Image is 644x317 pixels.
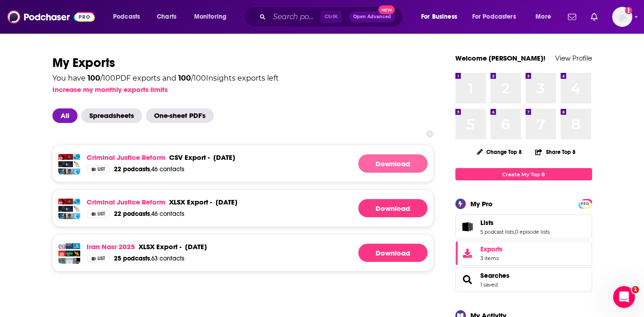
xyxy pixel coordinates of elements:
img: Ear Hustle [66,213,73,220]
button: Change Top 8 [471,146,528,158]
button: open menu [529,10,562,24]
a: Iran Nasr 2025 [87,242,135,251]
span: Lists [480,219,494,227]
span: For Business [421,10,457,23]
img: News Beat [58,154,66,161]
a: 22 podcasts,46 contacts [114,165,185,174]
button: Increase my monthly exports limits [52,85,168,94]
a: PRO [580,200,591,207]
span: xlsx [169,198,185,206]
a: criminal justice reform [87,153,165,162]
img: Indisputable with Dr. Rashad Richey [66,199,73,206]
img: From Chains to Change [73,206,80,213]
span: PRO [580,200,591,207]
img: Iran's Gambit [73,258,80,265]
img: the JustPod [58,169,66,176]
img: Podchaser - Follow, Share and Rate Podcasts [7,8,95,26]
span: More [536,10,551,23]
a: criminal justice reform [87,198,165,206]
a: Searches [480,271,510,280]
span: Exports [459,247,477,260]
button: open menu [107,10,152,24]
a: 22 podcasts,46 contacts [114,210,185,218]
span: , [514,229,515,235]
span: Exports [480,245,503,253]
span: List [98,167,105,172]
img: Your News Now [58,251,66,258]
img: Social Justice & Activism - The Creative Process - Activists, Environmental, Indigenous Groups, A... [73,169,80,176]
div: My Pro [470,199,493,208]
span: 22 podcasts [114,165,150,173]
a: Generating File [358,199,428,217]
img: Senses Working Overtime with David Cross [66,258,73,265]
div: export - [169,153,210,162]
img: Under the Cortex [73,154,80,161]
span: 1 [632,286,639,293]
div: export - [169,198,212,206]
button: One-sheet PDF's [146,108,217,123]
a: 5 podcast lists [480,229,514,235]
span: Monitoring [194,10,227,23]
a: 25 podcasts,63 contacts [114,255,185,263]
span: Logged in as juliahaav [612,7,632,27]
div: [DATE] [185,242,207,251]
span: 100 [88,74,100,82]
div: [DATE] [213,153,235,162]
img: Throughline [58,206,66,213]
img: the JustPod [58,213,66,220]
button: Share Top 8 [535,143,576,161]
img: User Profile [612,7,632,27]
a: Lists [480,219,550,227]
span: xlsx [139,242,155,251]
img: The Jason Jones Show [73,243,80,251]
span: Open Advanced [353,15,391,19]
a: Lists [459,220,477,233]
img: Indisputable with Dr. Rashad Richey [66,154,73,161]
h1: My Exports [52,55,433,71]
svg: Add a profile image [625,7,632,14]
span: Podcasts [113,10,140,23]
button: Show profile menu [612,7,632,27]
div: export - [139,242,181,251]
span: csv [169,153,183,162]
img: Iran Video [66,243,73,251]
button: Open AdvancedNew [349,11,395,22]
span: One-sheet PDF's [146,108,214,123]
span: 3 items [480,255,503,261]
span: Spreadsheets [81,108,142,123]
img: Iran Chat: An Interview Series from the American Iranian Council [58,243,66,251]
a: Welcome [PERSON_NAME]! [455,54,546,62]
span: New [378,5,395,14]
iframe: Intercom live chat [613,286,635,308]
a: Searches [459,273,477,286]
span: For Podcasters [472,10,516,23]
img: Social Justice & Activism - The Creative Process - Activists, Environmental, Indigenous Groups, A... [73,213,80,220]
a: View Profile [555,54,592,62]
img: Global Security Briefing [58,258,66,265]
a: Charts [151,10,182,24]
img: Ear Hustle [66,169,73,176]
span: 100 [178,74,191,82]
img: Beyond the Conviction [66,161,73,169]
a: Generating File [358,154,428,173]
img: From Chains to Change [73,161,80,169]
div: You have / 100 PDF exports and / 100 Insights exports left [52,75,279,82]
button: open menu [415,10,469,24]
span: List [98,256,105,261]
a: Create My Top 8 [455,168,592,180]
img: Iran Uncovered [73,251,80,258]
div: Search podcasts, credits, & more... [253,6,412,27]
div: [DATE] [216,198,237,206]
span: Lists [455,215,592,239]
button: Spreadsheets [81,108,146,123]
img: Throughline [58,161,66,169]
a: 0 episode lists [515,229,550,235]
span: List [98,212,105,216]
span: Charts [157,10,176,23]
span: 25 podcasts [114,255,150,262]
a: Exports [455,241,592,266]
span: 22 podcasts [114,210,150,218]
